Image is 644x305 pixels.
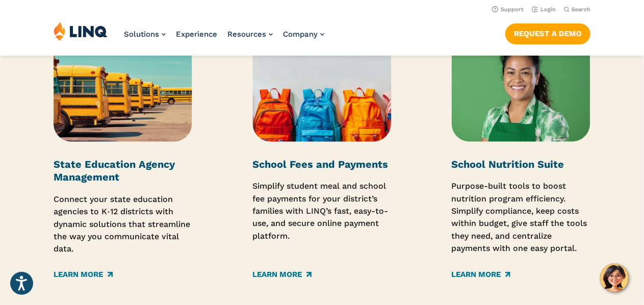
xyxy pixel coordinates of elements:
nav: Button Navigation [505,21,590,44]
button: Open Search Bar [564,6,590,13]
a: Request a Demo [505,23,590,44]
a: Solutions [124,30,166,39]
strong: State Education Agency Management [54,158,175,184]
strong: School Nutrition Suite [452,158,564,170]
a: Resources [227,30,273,39]
a: Learn More [54,269,112,281]
span: Company [283,30,318,39]
img: State Thumbnail [54,40,192,142]
span: Solutions [124,30,159,39]
nav: Primary Navigation [124,21,324,55]
a: Login [532,6,556,13]
p: Connect your state education agencies to K‑12 districts with dynamic solutions that streamline th... [54,193,192,256]
a: Company [283,30,324,39]
p: Simplify student meal and school fee payments for your district’s families with LINQ’s fast, easy... [252,180,391,255]
a: Learn More [452,269,510,281]
span: Resources [227,30,266,39]
a: Experience [176,30,217,39]
img: LINQ | K‑12 Software [54,21,108,41]
span: Search [572,6,590,13]
p: Purpose-built tools to boost nutrition program efficiency. Simplify compliance, keep costs within... [452,180,590,255]
a: Support [492,6,524,13]
img: Payments Thumbnail [252,40,391,142]
strong: School Fees and Payments [252,158,388,170]
button: Hello, have a question? Let’s chat. [600,264,629,292]
img: School Nutrition Suite [452,40,590,142]
a: Learn More [252,269,311,281]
